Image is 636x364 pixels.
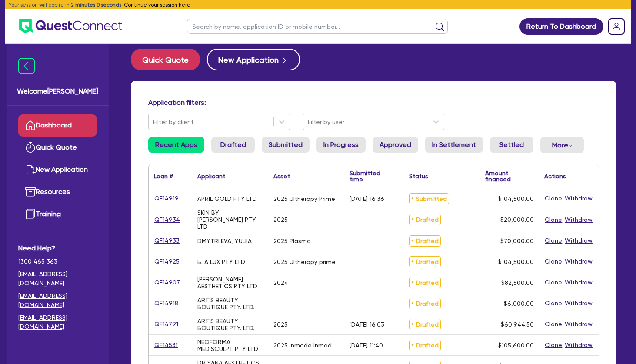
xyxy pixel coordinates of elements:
a: New Application [18,159,97,181]
img: training [25,209,36,219]
a: Settled [490,137,533,153]
button: Clone [544,319,563,329]
div: [DATE] 16:36 [350,195,384,202]
button: Withdraw [564,319,593,329]
a: Drafted [211,137,255,153]
span: $82,500.00 [501,279,534,286]
h4: Application filters: [148,98,599,107]
a: In Settlement [425,137,483,153]
span: $20,000.00 [500,216,534,223]
img: icon-menu-close [18,58,35,74]
button: Quick Quote [131,49,200,70]
a: QF14791 [154,319,179,329]
span: Drafted [409,277,441,288]
a: In Progress [316,137,366,153]
span: $105,600.00 [498,342,534,349]
span: $60,944.50 [501,321,534,328]
span: Drafted [409,298,441,309]
div: [DATE] 11:40 [350,342,383,349]
span: Submitted [409,193,449,204]
a: QF14531 [154,340,178,350]
span: Drafted [409,340,441,351]
div: 2025 Plasma [273,237,311,244]
button: Withdraw [564,277,593,287]
a: Quick Quote [131,49,207,70]
div: DMYTRIIEVA, YULIIA [197,237,252,244]
a: QF14907 [154,277,180,287]
div: ART'S BEAUTY BOUTIQUE PTY. LTD. [197,317,263,331]
button: Withdraw [564,257,593,267]
div: Actions [544,173,566,179]
button: Withdraw [564,340,593,350]
button: Withdraw [564,194,593,204]
div: 2025 Ultherapy prime [273,258,336,265]
a: Dropdown toggle [605,15,628,38]
div: 2025 [273,216,288,223]
span: Drafted [409,256,441,267]
div: B. A LUX PTY LTD [197,258,245,265]
button: Dropdown toggle [540,137,584,153]
button: New Application [207,49,300,70]
a: [EMAIL_ADDRESS][DOMAIN_NAME] [18,291,97,310]
button: Clone [544,298,563,308]
div: [DATE] 16:03 [350,321,384,328]
div: NEOFORMA MEDISCULPT PTY LTD [197,338,263,352]
div: Status [409,173,428,179]
img: resources [25,187,36,197]
a: Quick Quote [18,137,97,159]
button: Withdraw [564,236,593,246]
a: Training [18,203,97,225]
span: Drafted [409,319,441,330]
span: 1300 465 363 [18,257,97,266]
a: Approved [373,137,418,153]
img: quest-connect-logo-blue [19,19,122,33]
a: Resources [18,181,97,203]
span: Drafted [409,235,441,247]
button: Clone [544,340,563,350]
img: quick-quote [25,142,36,153]
span: $104,500.00 [498,258,534,265]
a: QF14925 [154,257,180,267]
button: Clone [544,215,563,225]
div: [PERSON_NAME] AESTHETICS PTY LTD [197,276,263,290]
button: Continue your session here. [124,1,192,9]
a: QF14933 [154,236,180,246]
button: Clone [544,236,563,246]
span: Welcome [PERSON_NAME] [17,86,98,97]
div: APRIL GOLD PTY LTD [197,195,257,202]
div: ART'S BEAUTY BOUTIQUE PTY. LTD. [197,297,263,311]
div: Submitted time [350,170,391,182]
span: $70,000.00 [500,237,534,244]
a: [EMAIL_ADDRESS][DOMAIN_NAME] [18,313,97,331]
button: Clone [544,277,563,287]
span: $104,500.00 [498,195,534,202]
a: QF14918 [154,298,179,308]
a: Submitted [262,137,310,153]
span: 2 minutes 0 seconds [71,2,121,8]
div: 2025 [273,321,288,328]
div: Asset [273,173,290,179]
div: Loan # [154,173,173,179]
div: SKIN BY [PERSON_NAME] PTY LTD [197,209,263,230]
button: Clone [544,194,563,204]
a: Return To Dashboard [519,18,603,35]
a: Dashboard [18,114,97,137]
a: QF14919 [154,194,179,204]
div: 2025 Inmode InmodeRF [273,342,339,349]
a: [EMAIL_ADDRESS][DOMAIN_NAME] [18,270,97,288]
button: Clone [544,257,563,267]
a: Recent Apps [148,137,204,153]
div: Applicant [197,173,225,179]
span: $6,000.00 [504,300,534,307]
a: QF14934 [154,215,180,225]
input: Search by name, application ID or mobile number... [187,19,448,34]
span: Drafted [409,214,441,225]
div: 2024 [273,279,288,286]
div: 2025 Ultherapy Prime [273,195,335,202]
div: Amount financed [485,170,534,182]
button: Withdraw [564,215,593,225]
span: Need Help? [18,243,97,254]
button: Withdraw [564,298,593,308]
img: new-application [25,164,36,175]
